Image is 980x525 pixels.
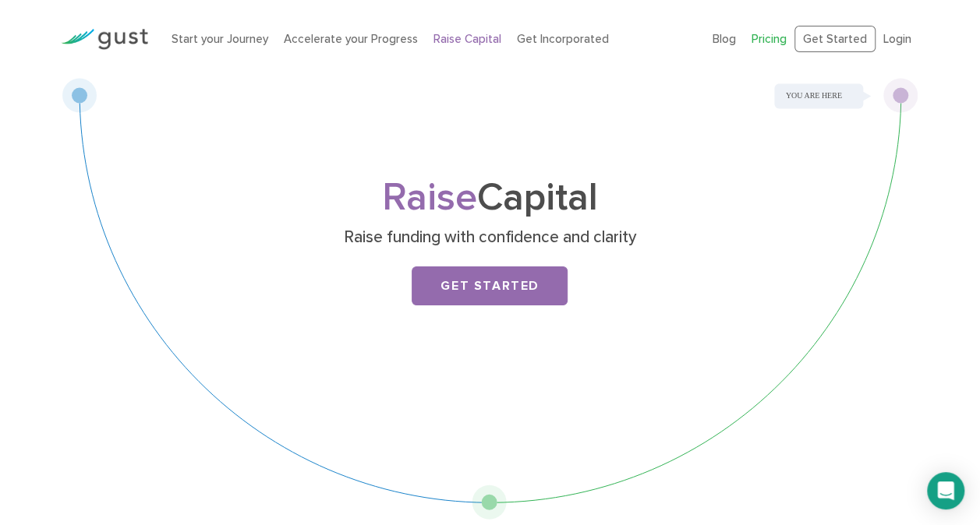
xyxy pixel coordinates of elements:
p: Raise funding with confidence and clarity [188,227,792,248]
div: Open Intercom Messenger [927,472,964,509]
a: Blog [713,32,736,46]
a: Start your Journey [172,32,268,46]
a: Login [883,32,911,46]
span: Raise [382,174,477,220]
a: Get Incorporated [517,32,609,46]
a: Accelerate your Progress [284,32,418,46]
a: Pricing [752,32,787,46]
h1: Capital [182,180,798,216]
a: Get Started [794,26,876,53]
img: Gust Logo [61,29,148,50]
a: Get Started [412,266,568,305]
a: Raise Capital [433,32,501,46]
